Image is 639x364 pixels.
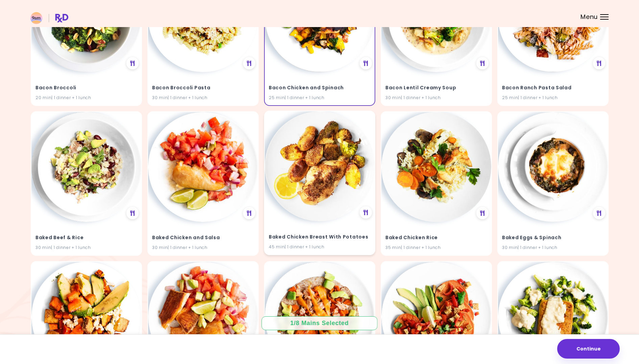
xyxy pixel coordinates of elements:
[152,245,254,251] div: 30 min | 1 dinner + 1 lunch
[152,83,254,93] h4: Bacon Broccoli Pasta
[126,207,139,219] div: See Meal Plan
[152,232,254,243] h4: Baked Chicken and Salsa
[502,245,604,251] div: 30 min | 1 dinner + 1 lunch
[152,95,254,101] div: 30 min | 1 dinner + 1 lunch
[502,232,604,243] h4: Baked Eggs & Spinach
[269,95,371,101] div: 25 min | 1 dinner + 1 lunch
[593,57,605,69] div: See Meal Plan
[581,14,598,20] span: Menu
[385,245,487,251] div: 35 min | 1 dinner + 1 lunch
[35,95,137,101] div: 20 min | 1 dinner + 1 lunch
[285,319,354,327] div: 1 / 8 Mains Selected
[476,207,489,219] div: See Meal Plan
[243,57,255,69] div: See Meal Plan
[35,232,137,243] h4: Baked Beef & Rice
[385,232,487,243] h4: Baked Chicken Rice
[502,95,604,101] div: 25 min | 1 dinner + 1 lunch
[593,207,605,219] div: See Meal Plan
[269,232,371,243] h4: Baked Chicken Breast With Potatoes
[360,57,372,69] div: See Meal Plan
[243,207,255,219] div: See Meal Plan
[385,95,487,101] div: 30 min | 1 dinner + 1 lunch
[476,57,489,69] div: See Meal Plan
[126,57,139,69] div: See Meal Plan
[35,83,137,93] h4: Bacon Broccoli
[269,83,371,93] h4: Bacon Chicken and Spinach
[35,245,137,251] div: 30 min | 1 dinner + 1 lunch
[385,83,487,93] h4: Bacon Lentil Creamy Soup
[269,244,371,250] div: 45 min | 1 dinner + 1 lunch
[360,206,372,219] div: See Meal Plan
[557,339,620,359] button: Continue
[30,12,68,24] img: RxDiet
[502,83,604,93] h4: Bacon Ranch Pasta Salad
